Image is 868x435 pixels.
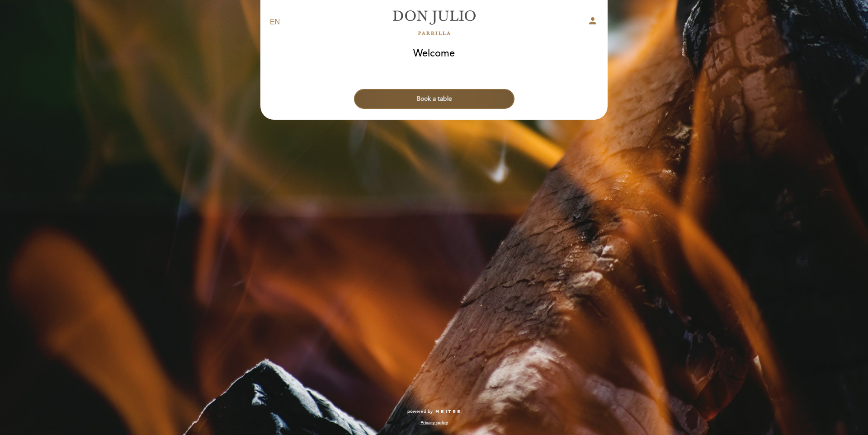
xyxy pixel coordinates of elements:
img: MEITRE [435,410,461,414]
button: person [587,15,598,29]
a: powered by [407,408,461,415]
span: powered by [407,408,433,415]
a: [PERSON_NAME] [377,10,491,35]
h1: Welcome [413,48,455,59]
button: Book a table [354,89,514,109]
a: Privacy policy [420,420,448,426]
i: person [587,15,598,26]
